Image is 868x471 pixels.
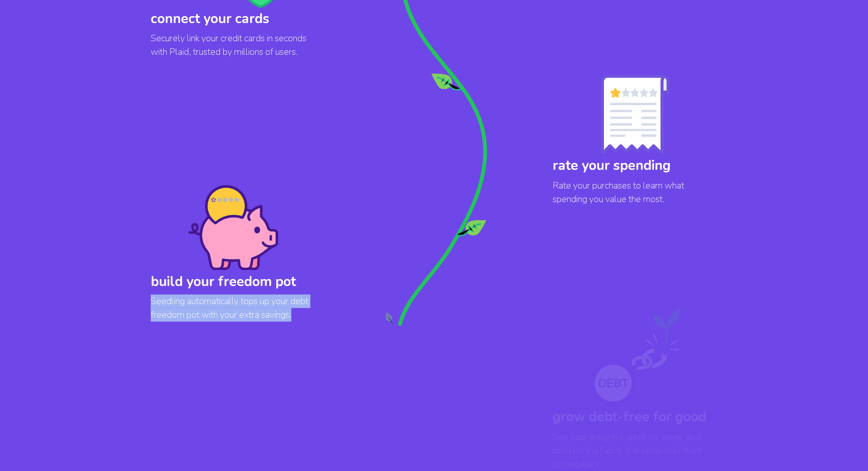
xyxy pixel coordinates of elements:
[553,178,717,206] p: Rate your purchases to learn what spending you value the most.
[553,410,717,426] h4: grow debt-free for good
[590,309,680,406] img: image
[151,11,315,27] h4: connect your cards
[151,32,315,59] p: Securely link your credit cards in seconds with Plaid, trusted by millions of users.
[151,273,315,290] h4: build your freedom pot
[553,430,717,471] p: See your progress week by week, and build lasting habits that keep debt from coming back.
[601,75,670,154] img: image
[553,158,717,174] h4: rate your spending
[188,184,278,270] img: image
[151,295,315,322] p: Seedling automatically tops up your debt freedom pot with your extra savings.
